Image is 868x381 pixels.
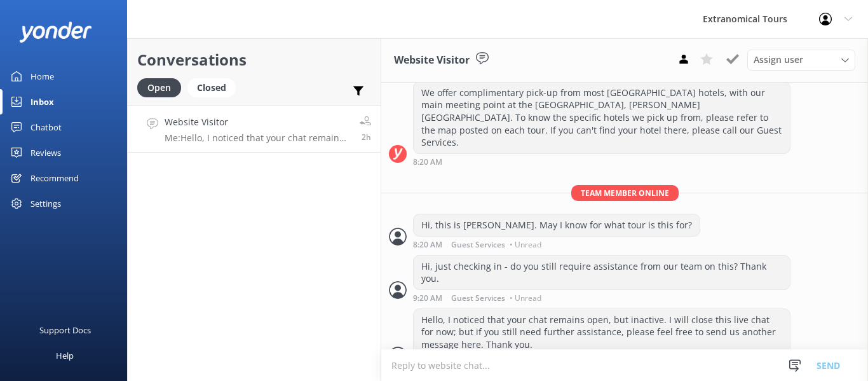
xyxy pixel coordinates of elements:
[413,241,442,249] strong: 8:20 AM
[451,294,505,302] span: Guest Services
[747,50,855,70] div: Assign User
[571,185,679,201] span: Team member online
[413,294,442,302] strong: 9:20 AM
[31,89,54,114] div: Inbox
[451,241,505,249] span: Guest Services
[39,317,91,343] div: Support Docs
[414,256,790,289] div: Hi, just checking in - do you still require assistance from our team on this? Thank you.
[394,52,470,69] h3: Website Visitor
[19,22,92,43] img: yonder-white-logo.png
[413,158,442,166] strong: 8:20 AM
[414,82,790,153] div: We offer complimentary pick-up from most [GEOGRAPHIC_DATA] hotels, with our main meeting point at...
[31,165,79,191] div: Recommend
[31,64,54,89] div: Home
[414,214,700,236] div: Hi, this is [PERSON_NAME]. May I know for what tour is this for?
[165,115,350,129] h4: Website Visitor
[137,48,371,72] h2: Conversations
[413,293,790,302] div: Sep 09 2025 06:20pm (UTC -07:00) America/Tijuana
[128,105,381,153] a: Website VisitorMe:Hello, I noticed that your chat remains open, but inactive. I will close this l...
[165,132,350,144] p: Me: Hello, I noticed that your chat remains open, but inactive. I will close this live chat for n...
[413,157,790,166] div: Sep 09 2025 05:20pm (UTC -07:00) America/Tijuana
[413,240,700,249] div: Sep 09 2025 05:20pm (UTC -07:00) America/Tijuana
[510,294,541,302] span: • Unread
[137,78,181,97] div: Open
[187,80,242,94] a: Closed
[754,53,803,67] span: Assign user
[362,132,371,142] span: Sep 09 2025 07:26pm (UTC -07:00) America/Tijuana
[137,80,187,94] a: Open
[187,78,236,97] div: Closed
[31,140,61,165] div: Reviews
[31,191,61,216] div: Settings
[56,343,74,368] div: Help
[414,309,790,356] div: Hello, I noticed that your chat remains open, but inactive. I will close this live chat for now; ...
[510,241,541,249] span: • Unread
[31,114,62,140] div: Chatbot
